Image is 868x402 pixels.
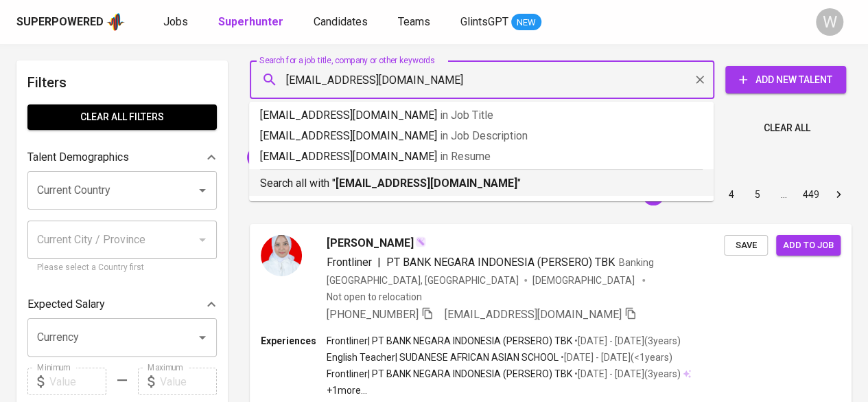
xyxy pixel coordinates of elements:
span: in Job Title [440,109,493,122]
p: Please select a Country first [37,261,207,275]
div: W [816,8,843,36]
p: [EMAIL_ADDRESS][DOMAIN_NAME] [260,107,703,124]
span: Teams [398,15,430,28]
p: Talent Demographics [27,149,129,166]
span: Clear All filters [38,109,206,126]
div: [GEOGRAPHIC_DATA], [GEOGRAPHIC_DATA] [327,273,519,287]
span: [PHONE_NUMBER] [327,308,419,321]
a: Superhunter [218,14,286,31]
div: Talent Demographics [27,144,217,171]
span: Clear All [764,120,810,137]
p: • [DATE] - [DATE] ( 3 years ) [572,367,681,381]
a: GlintsGPT NEW [460,14,541,31]
span: "Chita Tiara" [247,150,314,164]
button: Go to page 449 [799,183,823,205]
p: Expected Salary [27,296,105,313]
p: +1 more ... [327,383,691,397]
button: Go to page 4 [720,183,742,205]
button: Open [193,328,212,347]
img: magic_wand.svg [415,236,426,247]
span: NEW [511,16,541,30]
p: Not open to relocation [327,290,422,304]
span: GlintsGPT [460,15,508,28]
p: Search all with " " [260,175,703,192]
input: Value [49,368,106,395]
div: Expected Salary [27,291,217,318]
span: [DEMOGRAPHIC_DATA] [532,273,637,287]
p: • [DATE] - [DATE] ( 3 years ) [572,334,681,348]
div: … [773,188,795,201]
button: Add New Talent [725,66,846,93]
button: Go to next page [828,183,849,205]
p: • [DATE] - [DATE] ( <1 years ) [559,350,672,364]
button: Clear All [758,115,816,141]
button: Clear [690,70,709,89]
a: Teams [398,14,433,31]
button: Add to job [776,235,841,256]
b: [EMAIL_ADDRESS][DOMAIN_NAME] [336,177,517,190]
p: [EMAIL_ADDRESS][DOMAIN_NAME] [260,148,703,165]
a: Candidates [314,14,371,31]
span: | [377,254,381,271]
img: app logo [106,12,125,32]
p: Frontliner | PT BANK NEGARA INDONESIA (PERSERO) TBK [327,334,572,348]
span: Frontliner [327,256,372,269]
h6: Filters [27,71,217,93]
span: Add New Talent [736,71,835,89]
span: [PERSON_NAME] [327,235,414,252]
p: Frontliner | PT BANK NEGARA INDONESIA (PERSERO) TBK [327,367,572,381]
button: Go to page 5 [747,183,769,205]
span: in Job Description [440,129,528,142]
button: Open [193,181,212,200]
button: Save [724,235,768,256]
span: Save [731,238,761,254]
span: Add to job [783,238,834,254]
span: Banking [619,257,654,268]
a: Superpoweredapp logo [16,12,125,32]
span: Candidates [314,15,368,28]
div: "Chita Tiara" [247,146,328,168]
b: Superhunter [218,15,283,28]
div: Superpowered [16,14,104,30]
input: Value [160,368,217,395]
button: Clear All filters [27,104,217,130]
span: PT BANK NEGARA INDONESIA (PERSERO) TBK [386,256,615,269]
a: Jobs [163,14,191,31]
img: 67f920cdd322d5eb6c4bf22f37e8cca0.jpeg [261,235,302,276]
p: English Teacher | SUDANESE AFRICAN ASIAN SCHOOL [327,350,559,364]
span: [EMAIL_ADDRESS][DOMAIN_NAME] [445,308,622,321]
span: Jobs [163,15,188,28]
p: [EMAIL_ADDRESS][DOMAIN_NAME] [260,128,703,144]
p: Experiences [261,334,327,348]
nav: pagination navigation [614,183,852,205]
span: in Resume [440,150,491,163]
